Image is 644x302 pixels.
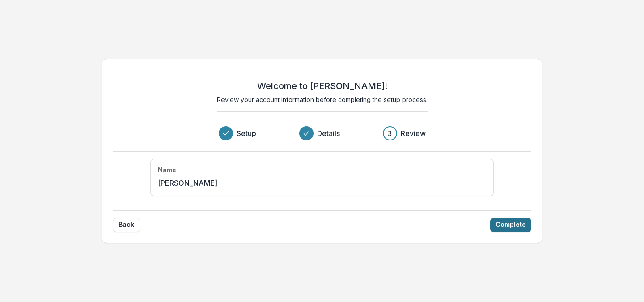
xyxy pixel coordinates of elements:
h3: Setup [237,128,256,139]
h3: Details [317,128,340,139]
button: Complete [490,218,531,232]
h4: Name [158,166,176,174]
h3: Review [401,128,426,139]
p: Review your account information before completing the setup process. [217,95,428,104]
div: Progress [219,126,426,140]
div: 3 [388,128,392,139]
h2: Welcome to [PERSON_NAME]! [257,81,387,91]
button: Back [113,218,140,232]
p: [PERSON_NAME] [158,178,217,188]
